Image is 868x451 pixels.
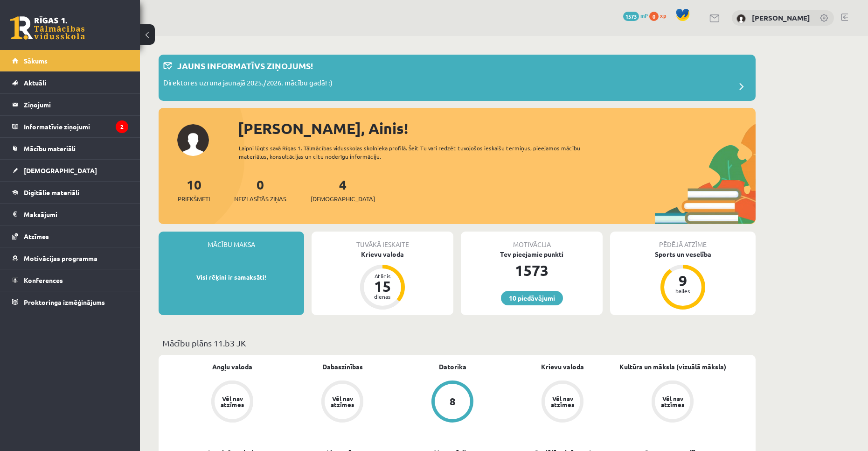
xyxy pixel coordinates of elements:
[116,120,128,133] i: 2
[12,204,128,225] a: Maksājumi
[12,94,128,115] a: Ziņojumi
[12,182,128,203] a: Digitālie materiāli
[312,232,453,249] div: Tuvākā ieskaite
[311,176,375,204] a: 4[DEMOGRAPHIC_DATA]
[329,395,355,408] div: Vēl nav atzīmes
[24,298,105,306] span: Proktoringa izmēģinājums
[178,176,210,204] a: 10Priekšmeti
[234,176,286,204] a: 0Neizlasītās ziņas
[12,138,128,159] a: Mācību materiāli
[219,395,245,408] div: Vēl nav atzīmes
[24,204,128,225] legend: Maksājumi
[12,247,128,269] a: Motivācijas programma
[623,12,648,19] a: 1573 mP
[450,396,456,407] div: 8
[159,232,304,249] div: Mācību maksa
[649,12,659,21] span: 0
[368,279,396,294] div: 15
[24,144,76,153] span: Mācību materiāli
[177,381,287,424] a: Vēl nav atzīmes
[163,59,751,96] a: Jauns informatīvs ziņojums! Direktores uzruna jaunajā 2025./2026. mācību gadā! :)
[24,116,128,137] legend: Informatīvie ziņojumi
[623,12,639,21] span: 1573
[397,381,507,424] a: 8
[660,395,686,408] div: Vēl nav atzīmes
[24,254,97,262] span: Motivācijas programma
[649,12,671,19] a: 0 xp
[439,362,466,372] a: Datorika
[178,194,210,204] span: Priekšmeti
[610,232,756,249] div: Pēdējā atzīme
[12,291,128,313] a: Proktoringa izmēģinājums
[752,13,810,22] a: [PERSON_NAME]
[12,116,128,137] a: Informatīvie ziņojumi2
[24,276,63,284] span: Konferences
[24,166,97,175] span: [DEMOGRAPHIC_DATA]
[24,188,79,197] span: Digitālie materiāli
[368,294,396,299] div: dienas
[640,12,648,19] span: mP
[24,94,128,115] legend: Ziņojumi
[322,362,363,372] a: Dabaszinības
[12,50,128,71] a: Sākums
[461,259,603,282] div: 1573
[12,225,128,247] a: Atzīmes
[312,249,453,259] div: Krievu valoda
[10,16,85,40] a: Rīgas 1. Tālmācības vidusskola
[24,56,48,65] span: Sākums
[461,232,603,249] div: Motivācija
[619,362,726,372] a: Kultūra un māksla (vizuālā māksla)
[618,381,728,424] a: Vēl nav atzīmes
[287,381,397,424] a: Vēl nav atzīmes
[12,269,128,291] a: Konferences
[501,291,563,305] a: 10 piedāvājumi
[162,337,752,349] p: Mācību plāns 11.b3 JK
[660,12,666,19] span: xp
[507,381,618,424] a: Vēl nav atzīmes
[239,144,597,161] div: Laipni lūgts savā Rīgas 1. Tālmācības vidusskolas skolnieka profilā. Šeit Tu vari redzēt tuvojošo...
[238,117,756,140] div: [PERSON_NAME], Ainis!
[212,362,252,372] a: Angļu valoda
[610,249,756,311] a: Sports un veselība 9 balles
[234,194,286,204] span: Neizlasītās ziņas
[368,273,396,279] div: Atlicis
[311,194,375,204] span: [DEMOGRAPHIC_DATA]
[12,72,128,93] a: Aktuāli
[610,249,756,259] div: Sports un veselība
[312,249,453,311] a: Krievu valoda Atlicis 15 dienas
[461,249,603,259] div: Tev pieejamie punkti
[736,14,746,23] img: Ainis Spuldzenieks
[669,288,697,294] div: balles
[669,273,697,288] div: 9
[24,78,46,87] span: Aktuāli
[549,395,576,408] div: Vēl nav atzīmes
[24,232,49,240] span: Atzīmes
[163,273,299,282] p: Visi rēķini ir samaksāti!
[541,362,584,372] a: Krievu valoda
[12,160,128,181] a: [DEMOGRAPHIC_DATA]
[177,59,313,72] p: Jauns informatīvs ziņojums!
[163,78,333,91] p: Direktores uzruna jaunajā 2025./2026. mācību gadā! :)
